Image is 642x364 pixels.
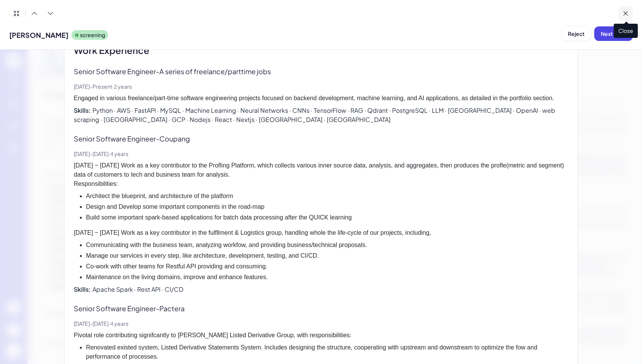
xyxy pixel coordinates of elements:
span: Reject [568,30,585,37]
span: Next Step [601,30,626,37]
button: Next Step [594,26,633,41]
li: Renovated existed system, Listed Derivative Statements System. Includes designing the structure, ... [86,343,568,361]
li: Co-work with other teams for Restful API providing and consuming. [86,262,568,271]
span: Close [614,24,638,38]
p: Senior Software Engineer - A series of freelance/parttime jobs [74,66,282,76]
p: Engaged in various freelance/part-time software engineering projects focused on backend developme... [74,94,568,103]
p: [DATE] - Present · 2 years [74,83,568,91]
p: [DATE] ~ [DATE] Work as a key contributor to the Profling Platform, which collects various inner ... [74,161,568,188]
p: [DATE] - [DATE] · 4 years [74,320,568,328]
p: Senior Software Engineer - Pactera [74,303,196,314]
p: [DATE] ~ [DATE] Work as a key contributor in the fulfllment & Logistics group, handling whole the... [74,228,568,237]
li: Maintenance on the living domains, improve and enhance features. [86,273,568,282]
span: Skills : [74,106,91,114]
li: Architect the blueprint, and architecture of the platform [86,192,568,201]
span: Work Experience [74,43,149,57]
p: screening [80,31,105,39]
li: Design and Develop some important components in the road-map [86,202,568,211]
li: Build some important spark-based applications for batch data processing after the QUICK learning [86,213,568,222]
p: Pivotal role contributing signifcantly to [PERSON_NAME] Listed Derivative Group, with responsibil... [74,331,568,340]
span: [PERSON_NAME] [9,30,68,40]
span: Skills : [74,285,91,293]
li: Manage our services in every step, like architecture, development, testing, and CI/CD. [86,251,568,260]
div: Python · AWS · FastAPI · MySQL · Machine Learning · Neural Networks · CNNs · TensorFlow · RAG · Q... [74,106,568,124]
p: [DATE] - [DATE] · 4 years [74,150,568,158]
button: Reject [561,26,591,41]
p: Senior Software Engineer - Coupang [74,133,201,144]
li: Communicating with the business team, analyzing workfow, and providing business/technical proposals. [86,240,568,250]
div: Apache Spark · Rest API · CI/CD [74,285,568,294]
